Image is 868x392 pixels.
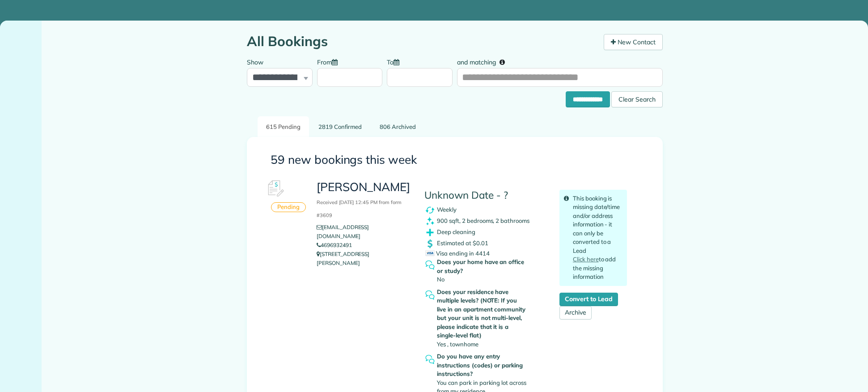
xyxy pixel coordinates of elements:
label: From [317,53,342,70]
div: This booking is missing date/time and/or address information - it can only be converted to a Lead... [559,190,627,286]
span: 900 sqft, 2 bedrooms, 2 bathrooms [437,217,529,224]
img: clean_symbol_icon-dd072f8366c07ea3eb8378bb991ecd12595f4b76d916a6f83395f9468ae6ecae.png [424,216,436,227]
img: dollar_symbol_icon-bd8a6898b2649ec353a9eba708ae97d8d7348bddd7d2aed9b7e4bf5abd9f4af5.png [424,238,436,249]
span: No [437,276,445,283]
span: Estimated at $0.01 [437,239,488,246]
div: Clear Search [611,91,663,107]
span: Visa ending in 4414 [425,250,489,257]
strong: Does your residence have multiple levels? (NOTE: If you live in an apartment community but your u... [437,288,527,340]
h1: All Bookings [247,34,597,49]
div: Pending [271,202,306,213]
p: [STREET_ADDRESS][PERSON_NAME] [317,250,411,268]
img: question_symbol_icon-fa7b350da2b2fea416cef77984ae4cf4944ea5ab9e3d5925827a5d6b7129d3f6.png [424,354,436,365]
span: Deep cleaning [437,228,475,235]
strong: Do you have any entry instructions (codes) or parking instructions? [437,352,527,379]
label: To [387,53,404,70]
a: 615 Pending [258,116,309,137]
h3: [PERSON_NAME] [317,181,411,219]
a: [EMAIL_ADDRESS][DOMAIN_NAME] [317,224,369,239]
img: Booking #617746 [262,175,288,202]
a: Clear Search [611,93,663,100]
small: Received [DATE] 12:45 PM from form #3609 [317,199,402,218]
a: 2819 Confirmed [310,116,370,137]
h3: 59 new bookings this week [271,153,639,166]
img: recurrence_symbol_icon-7cc721a9f4fb8f7b0289d3d97f09a2e367b638918f1a67e51b1e7d8abe5fb8d8.png [424,205,436,216]
a: Convert to Lead [559,293,618,306]
span: Weekly [437,205,457,213]
a: Click here [573,256,599,263]
img: extras_symbol_icon-f5f8d448bd4f6d592c0b405ff41d4b7d97c126065408080e4130a9468bdbe444.png [424,227,436,238]
img: question_symbol_icon-fa7b350da2b2fea416cef77984ae4cf4944ea5ab9e3d5925827a5d6b7129d3f6.png [424,260,436,271]
a: New Contact [604,34,663,50]
h4: Unknown Date - ? [424,190,546,201]
a: Archive [559,306,592,320]
span: Yes , townhome [437,341,478,348]
strong: Does your home have an office or study? [437,258,527,275]
img: question_symbol_icon-fa7b350da2b2fea416cef77984ae4cf4944ea5ab9e3d5925827a5d6b7129d3f6.png [424,290,436,301]
label: and matching [457,53,511,70]
a: 806 Archived [371,116,424,137]
a: 4696932491 [317,242,352,248]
